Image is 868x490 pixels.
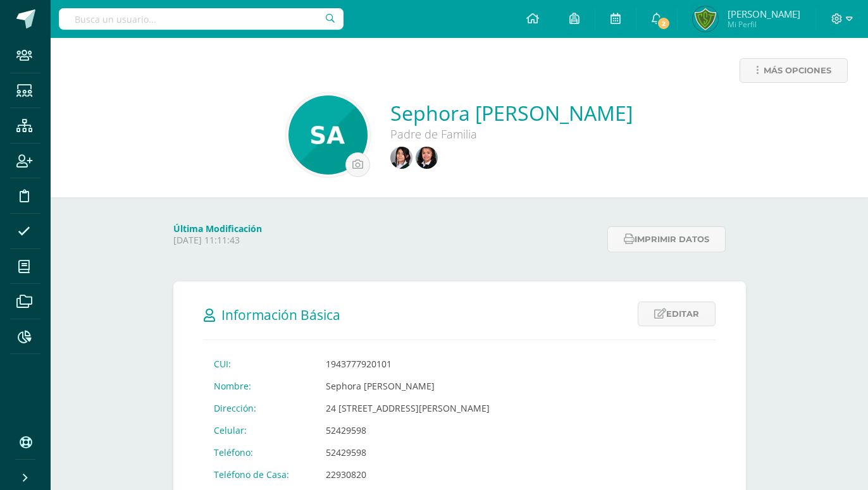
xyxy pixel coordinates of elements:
td: Teléfono de Casa: [204,463,316,486]
span: [PERSON_NAME] [728,8,800,20]
span: 2 [657,16,671,30]
td: 52429598 [316,441,500,463]
img: bab3a93cd054f1464385c2302f5f7a66.png [390,147,412,169]
span: Mi Perfil [728,19,800,30]
td: 1943777920101 [316,353,500,375]
p: [DATE] 11:11:43 [173,235,600,246]
div: Padre de Familia [390,126,633,142]
h4: Última Modificación [173,223,600,235]
td: Dirección: [204,397,316,419]
input: Busca un usuario... [59,8,344,30]
td: Sephora [PERSON_NAME] [316,375,500,397]
span: Más opciones [764,59,831,82]
td: 52429598 [316,419,500,441]
td: Teléfono: [204,441,316,463]
a: Editar [638,302,716,326]
button: Imprimir datos [607,226,726,252]
img: 65cc1670395f42dcdfe59482b8bfcef0.png [288,95,368,175]
img: 44d05f933c2ce74d415c75b7da46b1ab.png [416,147,438,169]
td: Nombre: [204,375,316,397]
img: a027cb2715fc0bed0e3d53f9a5f0b33d.png [693,6,718,32]
a: Más opciones [740,58,848,83]
a: Sephora [PERSON_NAME] [390,99,633,126]
span: Información Básica [221,306,340,324]
td: CUI: [204,353,316,375]
td: 22930820 [316,463,500,486]
td: 24 [STREET_ADDRESS][PERSON_NAME] [316,397,500,419]
td: Celular: [204,419,316,441]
